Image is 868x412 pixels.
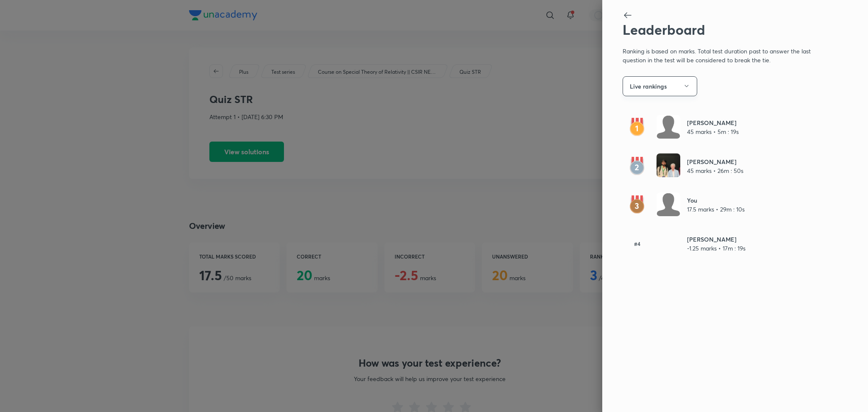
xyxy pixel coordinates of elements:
[623,38,819,66] p: Ranking is based on marks. Total test duration past to answer the last question in the test will ...
[687,166,743,175] p: 45 marks • 26m : 50s
[623,118,651,136] img: rank1.svg
[623,240,651,248] h6: #4
[623,157,651,175] img: rank2.svg
[657,115,680,139] img: Avatar
[687,157,743,166] h6: [PERSON_NAME]
[657,231,680,255] img: Avatar
[623,76,697,96] button: Live rankings
[623,22,819,38] h2: Leaderboard
[657,192,680,216] img: Avatar
[687,127,739,136] p: 45 marks • 5m : 19s
[657,153,680,177] img: Avatar
[623,195,651,214] img: rank3.svg
[687,196,745,205] h6: You
[687,235,746,244] h6: [PERSON_NAME]
[687,244,746,253] p: -1.25 marks • 17m : 19s
[687,205,745,214] p: 17.5 marks • 29m : 10s
[687,118,739,127] h6: [PERSON_NAME]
